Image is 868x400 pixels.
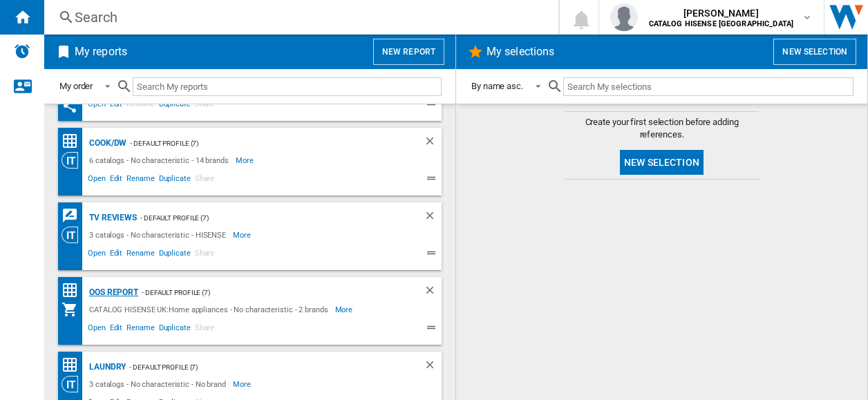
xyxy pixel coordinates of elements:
div: Delete [424,359,442,376]
input: Search My selections [563,77,853,96]
span: Share [193,97,217,114]
div: - Default profile (7) [126,135,396,152]
span: More [335,301,355,318]
div: - Default profile (7) [138,284,396,301]
img: profile.jpg [610,3,638,31]
div: COOK/DW [86,135,126,152]
span: Duplicate [157,97,193,114]
button: New selection [773,39,856,65]
div: By name asc. [471,81,523,91]
div: My order [59,81,93,91]
div: Price Matrix [62,356,86,374]
div: - Default profile (7) [137,209,396,227]
span: Open [86,97,108,114]
span: Duplicate [157,247,193,263]
div: Category View [62,152,86,169]
div: Price Matrix [62,133,86,150]
span: More [236,152,256,169]
b: CATALOG HISENSE [GEOGRAPHIC_DATA] [649,19,794,28]
div: CATALOG HISENSE UK:Home appliances - No characteristic - 2 brands [86,301,335,318]
img: alerts-logo.svg [14,43,30,59]
input: Search My reports [133,77,442,96]
span: More [233,227,253,243]
div: 3 catalogs - No characteristic - No brand [86,376,233,392]
div: Delete [424,135,442,152]
span: Open [86,172,108,189]
div: - Default profile (7) [126,359,396,376]
span: Share [193,172,217,189]
span: Duplicate [157,321,193,338]
span: Edit [108,172,125,189]
div: Category View [62,227,86,243]
span: Open [86,321,108,338]
span: Share [193,247,217,263]
span: Rename [124,172,156,189]
div: REVIEWS Matrix [62,207,86,225]
span: Rename [124,97,156,114]
div: 3 catalogs - No characteristic - HISENSE [86,227,233,243]
div: OOS REPORT [86,284,138,301]
button: New report [373,39,444,65]
div: My Assortment [62,301,86,318]
span: Share [193,321,217,338]
span: Edit [108,247,125,263]
ng-md-icon: This report has been shared with you [62,97,78,114]
div: Search [75,8,522,27]
span: Create your first selection before adding references. [565,116,759,141]
span: Rename [124,247,156,263]
span: Edit [108,321,125,338]
span: Rename [124,321,156,338]
button: New selection [620,150,704,175]
h2: My selections [484,39,557,65]
div: TV Reviews [86,209,137,227]
span: Duplicate [157,172,193,189]
span: [PERSON_NAME] [649,6,794,20]
h2: My reports [72,39,130,65]
div: Delete [424,284,442,301]
span: Open [86,247,108,263]
div: 6 catalogs - No characteristic - 14 brands [86,152,236,169]
div: Delete [424,209,442,227]
div: Category View [62,376,86,392]
span: More [233,376,253,392]
span: Edit [108,97,125,114]
div: Laundry [86,359,126,376]
div: Price Matrix [62,282,86,299]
